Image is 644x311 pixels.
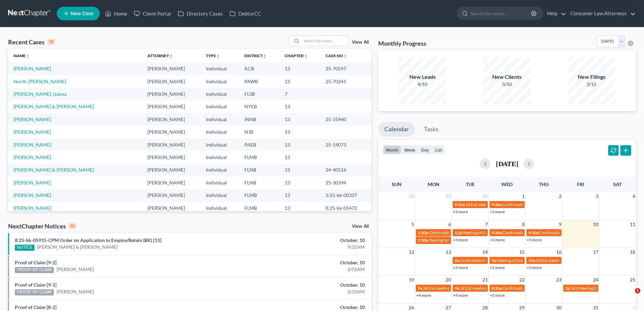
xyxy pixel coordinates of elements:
[453,293,468,298] a: +9 more
[320,202,372,214] td: 8:25-bk-05472
[244,53,267,58] a: Districtunfold_more
[455,258,459,263] span: 9a
[239,126,279,138] td: NJB
[418,230,428,235] span: 1:30p
[142,62,200,75] td: [PERSON_NAME]
[279,202,320,214] td: 13
[555,276,562,284] span: 23
[239,138,279,151] td: PAEB
[568,73,615,81] div: New Filings
[200,88,239,100] td: Individual
[142,126,200,138] td: [PERSON_NAME]
[521,192,525,200] span: 1
[304,54,308,58] i: unfold_more
[453,209,468,214] a: +3 more
[8,222,76,230] div: NextChapter Notices
[142,88,200,100] td: [PERSON_NAME]
[47,39,55,45] div: 15
[455,202,465,207] span: 9:30a
[279,101,320,113] td: 13
[14,79,66,84] a: North, [PERSON_NAME]
[492,202,502,207] span: 9:30a
[448,220,452,228] span: 6
[14,116,51,122] a: [PERSON_NAME]
[399,73,446,81] div: New Leads
[147,53,173,58] a: Attorneyunfold_more
[418,286,422,291] span: 9a
[15,282,56,288] a: Proof of Claim [9-1]
[482,192,488,200] span: 30
[14,205,51,211] a: [PERSON_NAME]
[483,81,531,88] div: 3/10
[568,81,615,88] div: 3/15
[279,176,320,189] td: 13
[558,192,562,200] span: 2
[577,181,584,187] span: Fri
[352,40,369,45] a: View All
[14,167,94,173] a: [PERSON_NAME] & [PERSON_NAME]
[423,286,488,291] span: 341(a) meeting for [PERSON_NAME]
[239,75,279,88] td: PAWB
[462,230,537,235] span: Meeting of Creditors for [PERSON_NAME]
[14,192,51,198] a: [PERSON_NAME]
[239,88,279,100] td: FLSB
[416,293,431,298] a: +4 more
[239,151,279,163] td: FLMB
[320,176,372,189] td: 25-30394
[226,7,264,20] a: DebtorCC
[102,7,130,20] a: Home
[490,293,505,298] a: +5 more
[279,151,320,163] td: 13
[482,248,488,256] span: 14
[544,7,566,20] a: Help
[492,286,502,291] span: 8:30a
[455,230,461,235] span: 12a
[142,176,200,189] td: [PERSON_NAME]
[527,237,542,242] a: +3 more
[200,189,239,202] td: Individual
[378,39,426,47] h3: Monthly Progress
[200,75,239,88] td: Individual
[239,189,279,202] td: FLMB
[592,276,599,284] span: 24
[200,151,239,163] td: Individual
[15,267,54,273] div: PROOF OF CLAIM
[320,189,372,202] td: 3:25-bk-00337
[539,181,549,187] span: Thu
[343,54,347,58] i: unfold_more
[496,160,518,167] h2: [DATE]
[466,202,531,207] span: 341(a) meeting for [PERSON_NAME]
[37,244,118,250] a: [PERSON_NAME] & [PERSON_NAME]
[536,258,601,263] span: 341(a) meeting for [PERSON_NAME]
[392,181,402,187] span: Sun
[411,220,415,228] span: 5
[216,54,220,58] i: unfold_more
[142,75,200,88] td: [PERSON_NAME]
[14,154,51,160] a: [PERSON_NAME]
[492,258,496,263] span: 9a
[200,138,239,151] td: Individual
[253,282,365,288] div: October, 10
[130,7,174,20] a: Client Portal
[253,244,365,250] div: 9:01AM
[253,259,365,266] div: October, 10
[14,53,30,58] a: Nameunfold_more
[521,220,525,228] span: 8
[558,220,562,228] span: 9
[320,164,372,176] td: 24-40516
[239,164,279,176] td: FLNB
[455,286,459,291] span: 9a
[519,248,525,256] span: 15
[263,54,267,58] i: unfold_more
[15,289,54,295] div: PROOF OF CLAIM
[460,286,525,291] span: 341(a) meeting for [PERSON_NAME]
[502,202,579,207] span: Confirmation hearing for [PERSON_NAME]
[428,181,439,187] span: Mon
[539,230,616,235] span: Confirmation hearing for [PERSON_NAME]
[632,192,636,200] span: 4
[429,230,506,235] span: Confirmation hearing for [PERSON_NAME]
[239,113,279,126] td: INNB
[320,75,372,88] td: 25-70241
[482,276,488,284] span: 21
[613,181,622,187] span: Sat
